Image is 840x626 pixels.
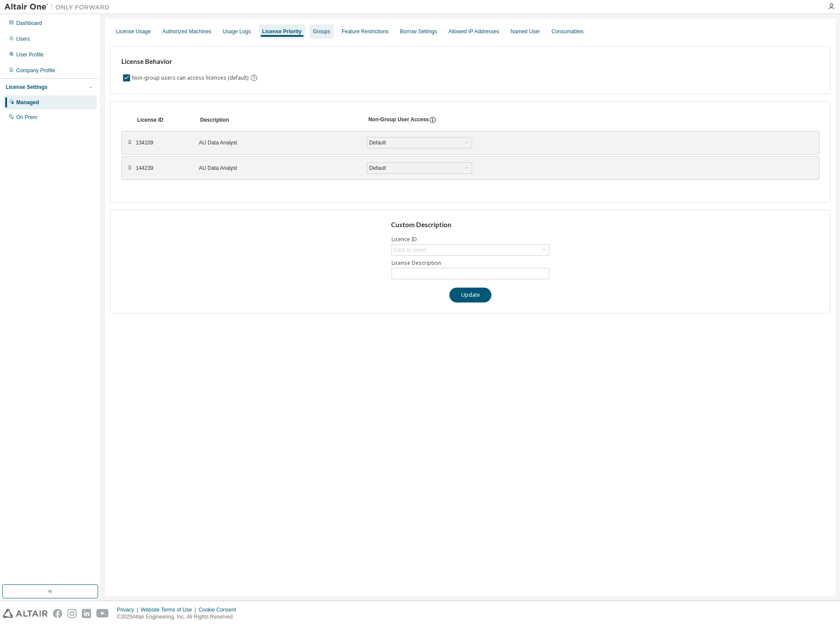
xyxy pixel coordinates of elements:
[392,245,549,255] div: Click to select
[141,606,198,613] div: Website Terms of Use
[4,3,114,11] img: Altair One
[127,165,132,172] div: ⠿
[367,137,472,148] div: Default
[551,28,583,35] div: Consumables
[116,28,151,35] div: License Usage
[82,609,91,618] img: linkedin.svg
[16,114,37,121] div: On Prem
[313,28,330,35] div: Groups
[222,28,251,35] div: Usage Logs
[16,67,55,74] div: Company Profile
[3,609,48,618] img: altair_logo.svg
[16,35,30,42] div: Users
[16,20,42,27] div: Dashboard
[448,28,499,35] div: Allowed IP Addresses
[391,221,550,229] h3: Custom Description
[200,116,358,123] div: Description
[127,139,132,146] div: ⠿
[162,28,211,35] div: Authorized Machines
[136,139,188,146] div: 134109
[199,139,356,146] div: AU Data Analyst
[16,99,39,106] div: Managed
[342,28,388,35] div: Feature Restrictions
[117,613,241,621] p: © 2025 Altair Engineering, Inc. All Rights Reserved.
[117,606,141,613] div: Privacy
[199,165,356,172] div: AU Data Analyst
[250,74,258,82] svg: By default any user not assigned to any group can access any license. Turn this setting off to di...
[132,73,250,83] label: Non-group users can access licenses (default)
[392,260,549,267] label: License Description
[368,163,387,173] div: Default
[136,165,188,172] div: 144239
[400,28,437,35] div: Borrow Settings
[368,116,429,124] div: Non-Group User Access
[96,609,109,618] img: youtube.svg
[368,138,387,148] div: Default
[53,609,62,618] img: facebook.svg
[394,246,426,253] div: Click to select
[121,57,257,66] h3: License Behavior
[67,609,77,618] img: instagram.svg
[511,28,540,35] div: Named User
[16,51,44,58] div: User Profile
[137,116,190,123] div: License ID
[6,84,47,91] div: License Settings
[449,288,491,302] button: Update
[392,236,549,243] label: Licence ID
[262,28,302,35] div: License Priority
[367,163,472,173] div: Default
[198,606,241,613] div: Cookie Consent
